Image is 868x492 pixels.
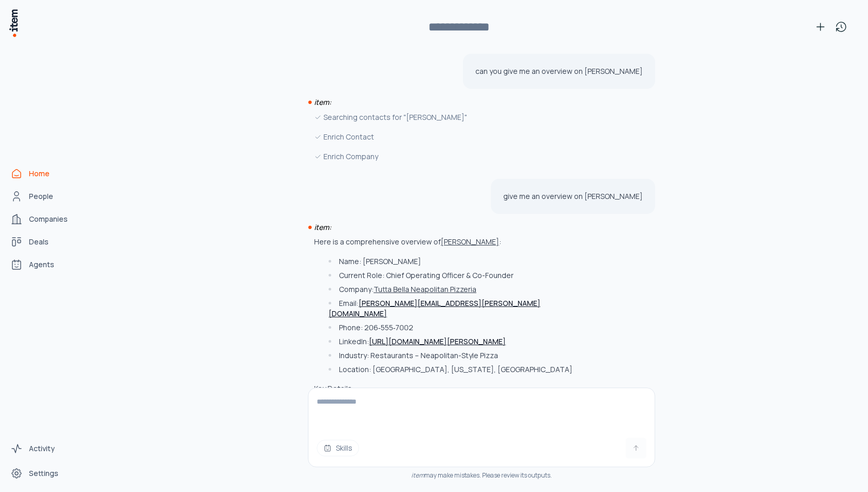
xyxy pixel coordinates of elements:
[326,284,593,295] li: Company:
[317,440,359,456] button: Skills
[6,163,85,184] a: Home
[326,350,593,361] li: Industry: Restaurants – Neapolitan-Style Pizza
[326,364,593,375] li: Location: [GEOGRAPHIC_DATA], [US_STATE], [GEOGRAPHIC_DATA]
[6,209,85,229] a: Companies
[29,443,55,454] span: Activity
[369,336,506,346] a: [URL][DOMAIN_NAME][PERSON_NAME]
[8,8,19,38] img: Item Brain Logo
[29,237,49,247] span: Deals
[308,471,655,480] div: may make mistakes. Please review its outputs.
[29,168,50,179] span: Home
[314,151,593,162] div: Enrich Company
[326,336,593,347] li: LinkedIn:
[503,191,643,202] p: give me an overview on [PERSON_NAME]
[6,254,85,275] a: Agents
[441,237,499,247] button: [PERSON_NAME]
[314,131,593,143] div: Enrich Contact
[326,270,593,281] li: Current Role: Chief Operating Officer & Co-Founder
[831,17,851,37] button: View history
[326,256,593,267] li: Name: [PERSON_NAME]
[326,322,593,333] li: Phone: 206‑555‑7002
[475,66,643,76] p: can you give me an overview on [PERSON_NAME]
[29,259,54,270] span: Agents
[810,17,831,37] button: New conversation
[374,284,476,295] button: Tutta Bella Neapolitan Pizzeria
[411,471,424,480] i: item
[6,232,85,252] a: Deals
[314,97,331,107] i: item:
[6,186,85,207] a: People
[6,438,85,459] a: Activity
[314,222,331,232] i: item:
[314,383,593,394] p: Key Details:
[29,191,53,202] span: People
[314,112,593,123] div: Searching contacts for "[PERSON_NAME]"
[329,298,540,318] a: [PERSON_NAME][EMAIL_ADDRESS][PERSON_NAME][DOMAIN_NAME]
[336,443,352,453] span: Skills
[29,214,68,224] span: Companies
[6,463,85,484] a: Settings
[326,298,593,319] li: Email:
[314,237,501,247] p: Here is a comprehensive overview of :
[29,468,58,479] span: Settings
